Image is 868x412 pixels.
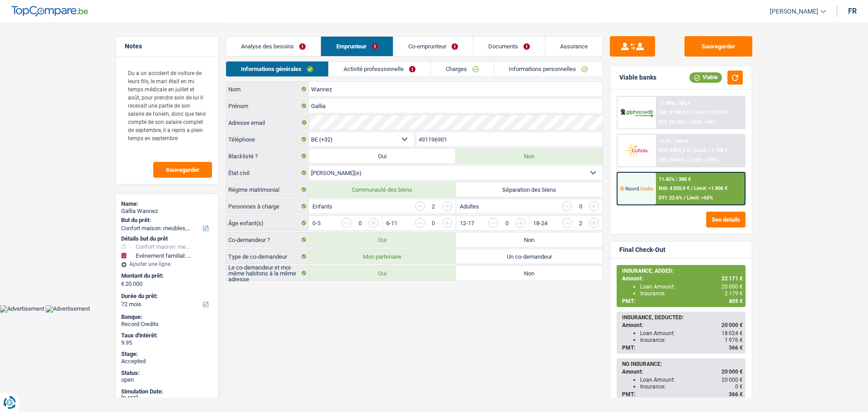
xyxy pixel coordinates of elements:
[622,369,743,375] div: Amount:
[722,322,743,328] span: 20 000 €
[226,249,309,264] label: Type de co-demandeur
[686,157,688,163] span: /
[494,62,603,76] a: Informations personnelles
[622,391,743,398] div: PMT:
[226,82,309,96] label: Nom
[691,109,693,115] span: /
[121,388,213,395] div: Simulation Date:
[722,369,743,375] span: 20 000 €
[640,330,743,336] div: Loan Amount:
[640,384,743,390] div: Insurance:
[460,204,479,209] label: Adultes
[121,293,211,300] label: Durée du prêt:
[226,199,309,213] label: Personnes à charge
[456,182,603,197] label: Séparation des biens
[640,290,743,297] div: Insurance:
[121,321,213,328] div: Record Credits
[226,182,309,197] label: Régime matrimonial
[121,200,213,208] div: Name:
[729,391,743,398] span: 366 €
[226,37,321,56] a: Analyse des besoins
[456,232,603,247] label: Non
[166,167,199,173] span: Sauvegarder
[687,195,713,201] span: Limit: <65%
[686,119,688,125] span: /
[393,37,473,56] a: Co-emprunteur
[735,384,743,390] span: 0 €
[309,149,456,163] label: Oui
[848,7,857,15] div: fr
[622,361,743,367] div: NO INSURANCE:
[456,249,603,264] label: Un co-demandeur
[431,62,494,76] a: Charges
[226,166,309,180] label: État civil
[729,345,743,351] span: 366 €
[456,149,603,163] label: Non
[312,220,321,226] label: 0-5
[226,149,309,163] label: Blacklisté ?
[763,4,826,19] a: [PERSON_NAME]
[619,74,656,81] div: Viable banks
[622,268,743,274] div: INSURANCE, ADDED:
[659,119,685,125] span: DTI: 25.26%
[725,337,743,343] span: 1 976 €
[640,337,743,343] div: Insurance:
[722,275,743,282] span: 22 171 €
[640,377,743,383] div: Loan Amount:
[456,266,603,280] label: Non
[429,204,438,209] div: 2
[11,6,88,17] img: TopCompare Logo
[321,37,392,56] a: Emprunteur
[689,119,716,125] span: Limit: <65%
[309,232,456,247] label: Oui
[620,180,653,197] img: Record Credits
[684,195,685,201] span: /
[770,8,818,15] span: [PERSON_NAME]
[729,298,743,304] span: 405 €
[622,345,743,351] div: PMT:
[722,377,743,383] span: 20 000 €
[545,37,603,56] a: Assurance
[226,62,328,76] a: Informations générales
[725,290,743,297] span: 2 179 €
[121,332,213,339] div: Taux d'intérêt:
[659,185,689,191] span: NAI: 4 320,9 €
[121,217,211,224] label: But du prêt:
[622,314,743,321] div: INSURANCE, DEDUCTED:
[329,62,430,76] a: Activité professionnelle
[312,204,332,209] label: Enfants
[121,376,213,384] div: open
[722,330,743,336] span: 18 024 €
[226,266,309,280] label: Le co-demandeur et moi-même habitons à la même adresse
[659,147,689,153] span: NAI: 3 825,3 €
[473,37,545,56] a: Documents
[226,232,309,247] label: Co-demandeur ?
[706,212,745,227] button: See details
[622,275,743,282] div: Amount:
[121,272,211,279] label: Montant du prêt:
[121,280,124,288] span: €
[640,284,743,290] div: Loan Amount:
[226,216,309,230] label: Âge enfant(s)
[226,99,309,113] label: Prénom
[659,157,685,163] span: DTI: 24.86%
[659,109,689,115] span: NAI: 3 746,9 €
[121,235,213,242] div: Détails but du prêt
[121,261,213,267] div: Ajouter une ligne
[576,204,585,209] div: 0
[226,115,309,130] label: Adresse email
[659,195,682,201] span: DTI: 22.6%
[620,142,653,159] img: Cofidis
[691,185,693,191] span: /
[689,72,722,82] div: Viable
[619,246,665,254] div: Final Check-Out
[226,132,309,147] label: Téléphone
[659,138,688,144] div: 11.9% | 384 €
[694,147,727,153] span: Limit: >1.100 €
[46,305,90,313] img: Advertisement
[309,249,456,264] label: Mon partenaire
[121,313,213,321] div: Banque:
[121,395,213,402] div: [DATE]
[125,43,209,50] h5: Notes
[356,220,364,226] div: 0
